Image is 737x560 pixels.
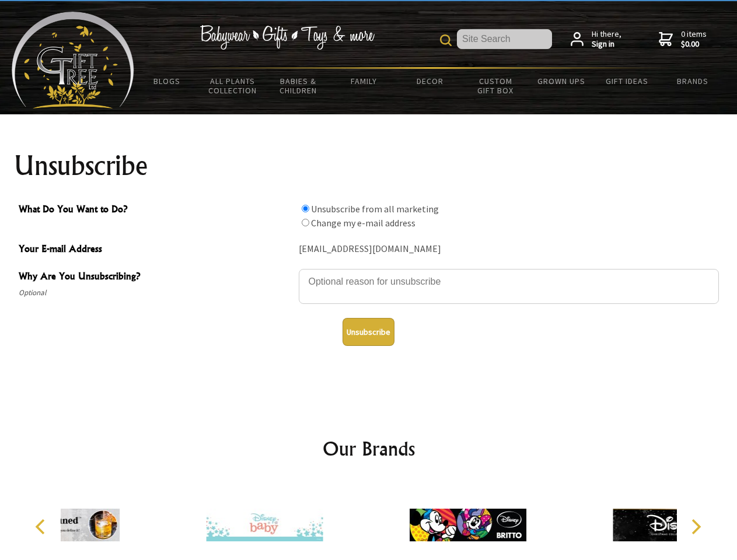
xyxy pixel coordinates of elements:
button: Next [683,514,708,540]
span: 0 items [681,29,707,50]
input: What Do You Want to Do? [302,205,309,212]
button: Previous [29,514,55,540]
strong: $0.00 [681,39,707,50]
button: Unsubscribe [343,318,394,346]
a: Family [331,69,397,93]
h2: Our Brands [23,435,714,463]
img: product search [440,34,452,46]
label: Change my e-mail address [311,217,415,229]
a: All Plants Collection [200,69,266,103]
a: Custom Gift Box [463,69,529,103]
strong: Sign in [592,39,621,50]
textarea: Why Are You Unsubscribing? [299,269,719,304]
a: Babies & Children [266,69,331,103]
input: What Do You Want to Do? [302,219,309,226]
h1: Unsubscribe [14,152,724,180]
span: What Do You Want to Do? [19,202,293,219]
input: Site Search [457,29,552,49]
img: Babywear - Gifts - Toys & more [200,25,375,50]
label: Unsubscribe from all marketing [311,203,439,215]
a: Gift Ideas [594,69,660,93]
a: 0 items$0.00 [659,29,707,50]
a: Decor [397,69,463,93]
a: Hi there,Sign in [571,29,621,50]
img: Babyware - Gifts - Toys and more... [12,12,134,108]
a: Brands [660,69,726,93]
span: Optional [19,286,293,300]
span: Your E-mail Address [19,242,293,258]
span: Hi there, [592,29,621,50]
span: Why Are You Unsubscribing? [19,269,293,286]
div: [EMAIL_ADDRESS][DOMAIN_NAME] [299,240,719,258]
a: BLOGS [134,69,200,93]
a: Grown Ups [528,69,594,93]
